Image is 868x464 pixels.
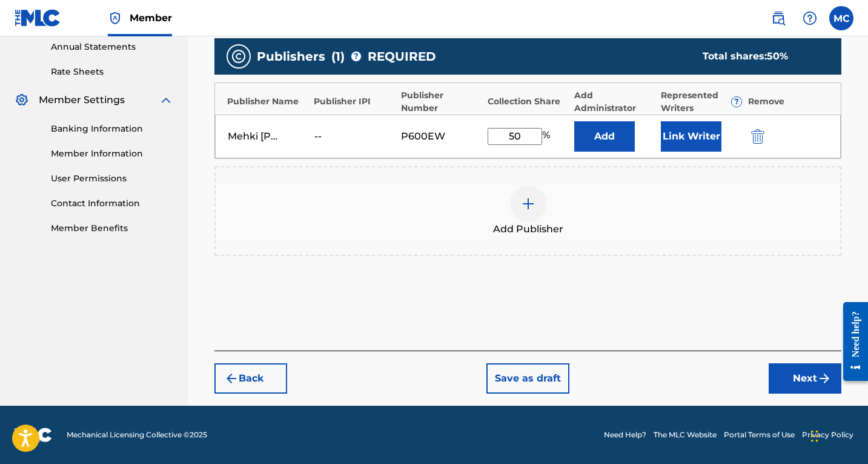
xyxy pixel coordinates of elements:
div: Publisher IPI [314,95,394,108]
a: Member Information [51,147,173,160]
div: Drag [811,418,818,454]
span: ( 1 ) [331,47,345,66]
img: Member Settings [15,93,29,107]
span: Member [130,11,172,25]
img: 7ee5dd4eb1f8a8e3ef2f.svg [224,371,239,386]
div: Help [798,6,822,30]
div: Collection Share [488,95,568,108]
span: % [542,128,553,145]
img: Top Rightsholder [108,11,122,25]
a: Public Search [766,6,790,30]
div: Represented Writers [661,89,741,115]
div: Publisher Name [227,95,308,108]
button: Next [769,363,841,394]
a: Portal Terms of Use [724,429,795,440]
div: Add Administrator [574,89,655,115]
img: help [803,11,817,25]
button: Save as draft [486,363,569,394]
img: MLC Logo [15,9,61,27]
span: REQUIRED [368,47,436,66]
img: publishers [231,49,246,64]
div: Remove [748,95,829,108]
img: f7272a7cc735f4ea7f67.svg [817,371,832,386]
a: Rate Sheets [51,66,173,78]
span: ? [351,52,361,61]
button: Back [214,363,287,394]
img: 12a2ab48e56ec057fbd8.svg [751,129,764,144]
div: Publisher Number [401,89,482,115]
a: Member Benefits [51,222,173,235]
button: Add [574,121,635,152]
iframe: Resource Center [834,293,868,391]
span: 50 % [767,50,788,62]
a: The MLC Website [654,429,717,440]
a: Annual Statements [51,41,173,53]
a: Banking Information [51,123,173,135]
span: Add Publisher [493,222,563,237]
img: expand [159,93,173,107]
img: add [521,197,535,211]
span: Mechanical Licensing Collective © 2025 [67,429,207,440]
div: Total shares: [703,49,817,64]
a: Contact Information [51,197,173,210]
span: Publishers [257,47,325,66]
a: Need Help? [604,429,646,440]
iframe: Chat Widget [807,406,868,464]
span: ? [732,97,741,107]
img: search [771,11,786,25]
a: Privacy Policy [802,429,853,440]
span: Member Settings [39,93,125,107]
a: User Permissions [51,172,173,185]
button: Link Writer [661,121,721,152]
img: logo [15,428,52,442]
div: User Menu [829,6,853,30]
